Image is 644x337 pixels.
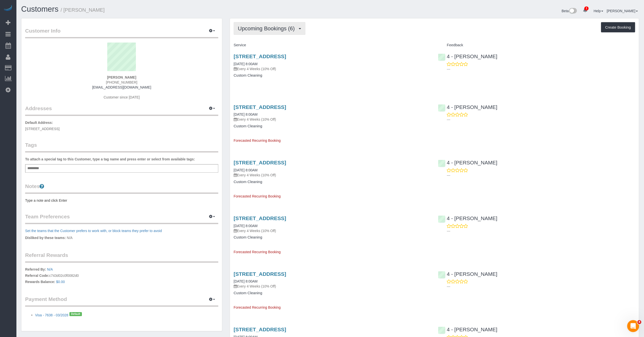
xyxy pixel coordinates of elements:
pre: Type a note and click Enter [25,198,218,203]
a: [STREET_ADDRESS] [234,160,286,165]
a: [STREET_ADDRESS] [234,215,286,221]
h4: Custom Cleaning [234,180,431,184]
label: Disliked by these teams: [25,235,66,240]
h4: Custom Cleaning [234,291,431,295]
a: Visa - 7638 - 03/2028 [35,313,68,317]
label: Referred By: [25,267,46,272]
p: c743d02c0f0082d0 [25,267,218,286]
a: [EMAIL_ADDRESS][DOMAIN_NAME] [92,85,151,89]
span: 1 [584,6,589,10]
p: Every 4 Weeks (10% Off) [234,66,431,71]
span: 4 [637,320,641,324]
p: Every 4 Weeks (10% Off) [234,173,431,178]
a: Customers [21,5,58,13]
p: --- [447,117,635,122]
a: [DATE] 8:00AM [234,62,258,66]
legend: Referral Rewards [25,251,218,263]
img: New interface [569,8,577,14]
span: N/A [67,236,72,240]
span: Customer since [DATE] [104,95,140,99]
a: N/A [47,267,53,271]
a: [STREET_ADDRESS] [234,53,286,59]
a: [PERSON_NAME] [607,9,638,13]
a: $0.00 [56,280,65,284]
h4: Custom Cleaning [234,124,431,128]
a: [STREET_ADDRESS] [234,104,286,110]
h4: Feedback [438,43,635,47]
h4: Service [234,43,431,47]
iframe: Intercom live chat [627,320,639,332]
a: 1 [580,5,590,16]
a: 4 - [PERSON_NAME] [438,271,497,277]
img: Automaid Logo [3,5,13,12]
a: 4 - [PERSON_NAME] [438,53,497,59]
a: [DATE] 8:00AM [234,112,258,116]
a: Set the teams that the Customer prefers to work with, or block teams they prefer to avoid [25,229,162,233]
legend: Notes [25,183,218,194]
a: 4 - [PERSON_NAME] [438,215,497,221]
a: [STREET_ADDRESS] [234,327,286,332]
h4: Custom Cleaning [234,235,431,240]
label: Referral Code: [25,273,49,278]
a: Beta [562,9,577,13]
p: Every 4 Weeks (10% Off) [234,117,431,122]
small: / [PERSON_NAME] [61,7,105,13]
a: [DATE] 8:00AM [234,168,258,172]
a: 4 - [PERSON_NAME] [438,327,497,332]
legend: Tags [25,141,218,152]
p: Every 4 Weeks (10% Off) [234,228,431,233]
a: [STREET_ADDRESS] [234,271,286,277]
label: To attach a special tag to this Customer, type a tag name and press enter or select from availabl... [25,157,195,162]
a: 4 - [PERSON_NAME] [438,160,497,165]
a: Help [593,9,603,13]
p: Every 4 Weeks (10% Off) [234,284,431,289]
a: [DATE] 8:00AM [234,279,258,283]
span: Upcoming Bookings (6) [238,25,297,32]
span: [STREET_ADDRESS] [25,127,59,131]
span: [PHONE_NUMBER] [106,80,137,84]
legend: Customer Info [25,27,218,38]
span: Forecasted Recurring Booking [234,305,281,309]
p: --- [447,67,635,72]
h4: Custom Cleaning [234,73,431,78]
p: --- [447,173,635,178]
p: --- [447,284,635,289]
legend: Payment Method [25,295,218,307]
p: --- [447,229,635,234]
span: Forecasted Recurring Booking [234,139,281,143]
span: Forecasted Recurring Booking [234,194,281,198]
label: Rewards Balance: [25,279,55,284]
button: Create Booking [601,22,635,33]
span: Forecasted Recurring Booking [234,250,281,254]
button: Upcoming Bookings (6) [234,22,306,35]
a: [DATE] 8:00AM [234,224,258,228]
strong: [PERSON_NAME] [107,75,136,79]
a: 4 - [PERSON_NAME] [438,104,497,110]
span: Default [69,312,82,316]
legend: Team Preferences [25,213,218,224]
label: Default Address: [25,120,53,125]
